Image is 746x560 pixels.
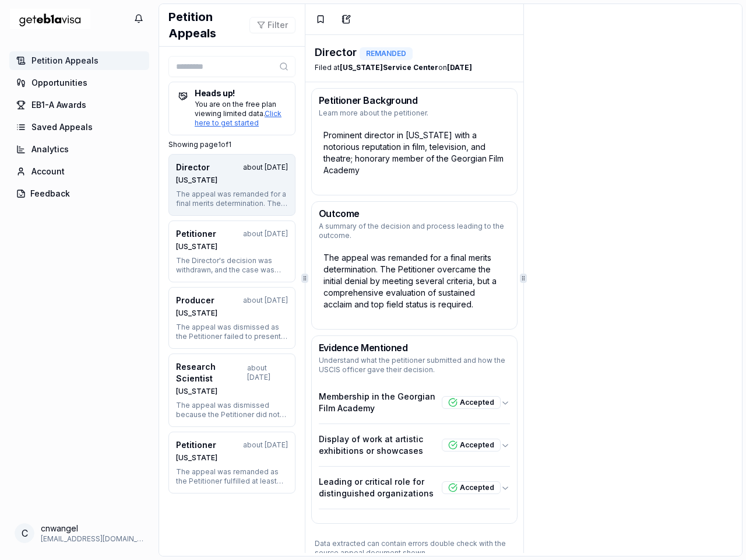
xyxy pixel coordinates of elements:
button: Research Scientistabout [DATE][US_STATE]The appeal was dismissed because the Petitioner did not m... [168,353,295,427]
p: Membership in the Georgian Film Academy [319,391,442,414]
div: Director [176,162,210,173]
div: Producer [176,295,214,306]
p: Display of work at artistic exhibitions or showcases [319,433,442,457]
h1: Petition Appeals [168,9,249,41]
div: You are on the free plan viewing limited data. [178,100,286,128]
h5: Heads up! [178,89,286,97]
a: Opportunities [9,73,149,92]
img: geteb1avisa logo [9,4,91,34]
h3: Petitioner Background [319,96,510,105]
p: Showing page 1 of 1 [168,140,295,149]
a: Home Page [9,4,91,34]
div: The Director's decision was withdrawn, and the case was remanded for a new decision. The Petition... [176,256,288,275]
span: EB1-A Awards [31,99,86,111]
button: Directorabout [DATE][US_STATE]The appeal was remanded for a final merits determination. The Petit... [168,154,295,216]
b: [US_STATE] Service Center [340,63,438,72]
span: Opportunities [31,77,87,89]
div: Director [315,44,472,61]
a: Click here to get started [195,109,281,127]
button: Filter [249,17,295,33]
div: Petitioner [176,439,216,451]
span: c [22,526,28,540]
span: [EMAIL_ADDRESS][DOMAIN_NAME] [41,534,145,544]
span: Petition Appeals [31,55,98,66]
span: cnwangel [41,523,145,534]
p: Leading or critical role for distinguished organizations [319,476,442,499]
b: [DATE] [447,63,472,72]
div: about [DATE] [243,440,288,450]
div: The appeal was remanded for a final merits determination. The Petitioner overcame the initial den... [176,190,288,208]
div: about [DATE] [243,296,288,305]
button: Open your profile menu [9,518,149,548]
div: [US_STATE] [176,453,288,463]
a: Saved Appeals [9,118,149,136]
p: Learn more about the petitioner. [319,108,510,118]
div: Petitioner [176,228,216,240]
div: [US_STATE] [176,387,288,396]
div: [US_STATE] [176,309,288,318]
div: about [DATE] [243,163,288,172]
div: The appeal was dismissed because the Petitioner did not meet the required criteria for extraordin... [176,401,288,419]
a: Analytics [9,140,149,159]
div: Accepted [442,396,501,409]
a: Account [9,162,149,181]
div: The appeal was remanded as the Petitioner fulfilled at least three regulatory criteria. The Direc... [176,467,288,486]
div: about [DATE] [247,363,288,382]
div: Accepted [442,481,501,494]
div: [US_STATE] [176,176,288,185]
div: Accepted [442,439,501,452]
span: Saved Appeals [31,121,93,133]
div: [US_STATE] [176,242,288,251]
p: A summary of the decision and process leading to the outcome. [319,222,510,240]
button: Display of work at artistic exhibitions or showcasesAccepted [319,424,510,466]
button: Membership in the Georgian Film AcademyAccepted [319,381,510,423]
div: The appeal was dismissed as the Petitioner failed to present new facts or demonstrate any legal o... [176,323,288,341]
div: Research Scientist [176,361,247,384]
button: Petitionerabout [DATE][US_STATE]The Director's decision was withdrawn, and the case was remanded ... [168,220,295,282]
div: about [DATE] [243,229,288,239]
button: Petitionerabout [DATE][US_STATE]The appeal was remanded as the Petitioner fulfilled at least thre... [168,432,295,494]
div: The appeal was remanded for a final merits determination. The Petitioner overcame the initial den... [319,247,510,315]
h3: Outcome [319,209,510,218]
span: Analytics [31,143,69,155]
a: Heads up! You are on the free plan viewing limited data.Click here to get started [168,82,295,135]
p: Understand what the petitioner submitted and how the USCIS officer gave their decision. [319,356,510,374]
div: Filed at on [315,63,472,72]
h3: Evidence Mentioned [319,343,510,352]
div: Prominent director in [US_STATE] with a notorious reputation in film, television, and theatre; ho... [319,125,510,181]
span: Account [31,166,65,177]
button: Feedback [9,184,149,203]
a: Petition Appeals [9,51,149,70]
a: EB1-A Awards [9,96,149,114]
button: Producerabout [DATE][US_STATE]The appeal was dismissed as the Petitioner failed to present new fa... [168,287,295,349]
div: REMANDED [360,47,413,60]
button: Leading or critical role for distinguished organizationsAccepted [319,467,510,509]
